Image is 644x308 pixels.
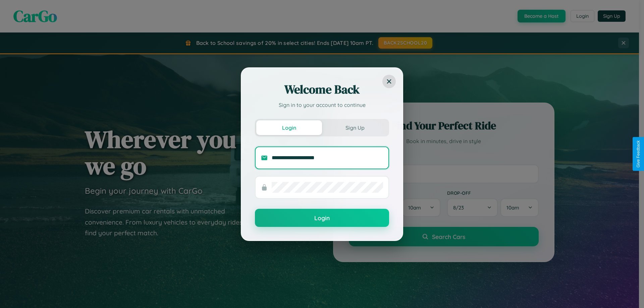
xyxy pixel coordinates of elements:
[636,140,641,168] div: Give Feedback
[255,81,389,98] h2: Welcome Back
[255,101,389,109] p: Sign in to your account to continue
[322,120,388,135] button: Sign Up
[256,120,322,135] button: Login
[255,209,389,227] button: Login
